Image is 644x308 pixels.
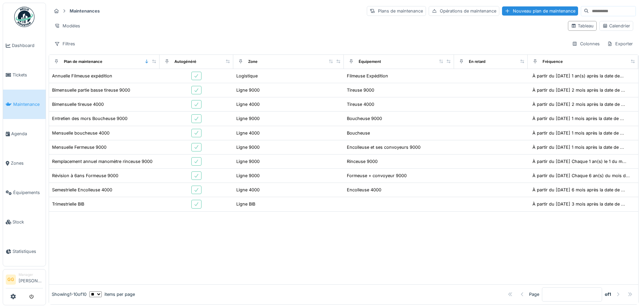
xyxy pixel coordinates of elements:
[532,130,624,136] div: À partir du [DATE] 1 mois après la date de ...
[347,115,382,122] div: Boucheuse 9000
[532,172,630,179] div: À partir du [DATE] Chaque 6 an(s) du mois d...
[52,291,87,298] div: Showing 1 - 10 of 10
[13,189,43,196] span: Équipements
[236,201,255,207] div: Ligne BIB
[236,101,260,108] div: Ligne 4000
[3,31,46,60] a: Dashboard
[67,8,102,14] strong: Maintenances
[52,172,118,179] div: Révision à 6ans Formeuse 9000
[52,187,112,193] div: Semestrielle Encolleuse 4000
[602,23,630,29] div: Calendrier
[532,144,624,150] div: À partir du [DATE] 1 mois après la date de ...
[3,119,46,148] a: Agenda
[347,130,370,136] div: Boucheuse
[236,158,260,165] div: Ligne 9000
[532,158,626,165] div: À partir du [DATE] Chaque 1 an(s) le 1 du m...
[604,39,636,49] div: Exporter
[347,87,374,93] div: Tireuse 9000
[236,73,258,79] div: Logistique
[532,87,625,93] div: À partir du [DATE] 2 mois après la date de ...
[51,39,78,49] div: Filtres
[347,101,374,108] div: Tireuse 4000
[347,172,407,179] div: Formeuse + convoyeur 9000
[429,6,499,16] div: Opérations de maintenance
[236,144,260,150] div: Ligne 9000
[532,101,625,108] div: À partir du [DATE] 2 mois après la date de ...
[532,73,624,79] div: À partir du [DATE] 1 an(s) après la date de...
[13,72,43,78] span: Tickets
[12,42,43,49] span: Dashboard
[571,23,594,29] div: Tableau
[51,21,83,31] div: Modèles
[367,6,426,16] div: Plans de maintenance
[248,59,258,65] div: Zone
[347,144,421,150] div: Encolleuse et ses convoyeurs 9000
[13,219,43,225] span: Stock
[19,272,43,277] div: Manager
[174,59,196,65] div: Autogénéré
[52,130,110,136] div: Mensuelle boucheuse 4000
[89,291,135,298] div: items per page
[52,101,104,108] div: Bimensuelle tireuse 4000
[52,73,112,79] div: Annuelle Filmeuse expédition
[359,59,381,65] div: Équipement
[3,148,46,178] a: Zones
[52,87,130,93] div: Bimensuelle partie basse tireuse 9000
[469,59,485,65] div: En retard
[3,178,46,207] a: Équipements
[3,237,46,266] a: Statistiques
[3,207,46,237] a: Stock
[13,101,43,108] span: Maintenance
[19,272,43,287] li: [PERSON_NAME]
[236,187,260,193] div: Ligne 4000
[347,158,378,165] div: Rinceuse 9000
[236,172,260,179] div: Ligne 9000
[52,115,127,122] div: Entretien des mors Boucheuse 9000
[236,87,260,93] div: Ligne 9000
[11,131,43,137] span: Agenda
[543,59,563,65] div: Fréquence
[3,60,46,90] a: Tickets
[529,291,539,298] div: Page
[52,201,84,207] div: Trimestrielle BIB
[64,59,102,65] div: Plan de maintenance
[6,275,16,285] li: GG
[52,144,106,150] div: Mensuelle Fermeuse 9000
[6,272,43,288] a: GG Manager[PERSON_NAME]
[3,90,46,119] a: Maintenance
[11,160,43,166] span: Zones
[569,39,603,49] div: Colonnes
[532,187,625,193] div: À partir du [DATE] 6 mois après la date de ...
[14,7,34,27] img: Badge_color-CXgf-gQk.svg
[532,201,625,207] div: À partir du [DATE] 3 mois après la date de ...
[13,248,43,255] span: Statistiques
[502,6,578,16] div: Nouveau plan de maintenance
[347,73,388,79] div: Filmeuse Expédition
[52,158,152,165] div: Remplacement annuel manomètre rinceuse 9000
[347,187,381,193] div: Encolleuse 4000
[236,130,260,136] div: Ligne 4000
[236,115,260,122] div: Ligne 9000
[532,115,624,122] div: À partir du [DATE] 1 mois après la date de ...
[605,291,611,298] strong: of 1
